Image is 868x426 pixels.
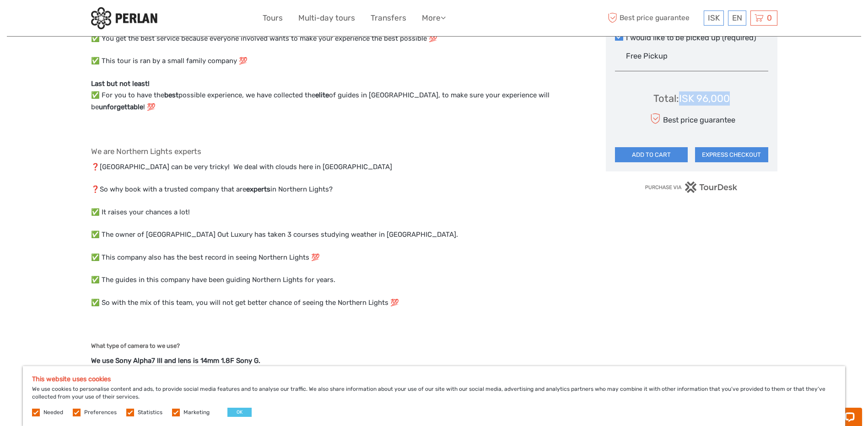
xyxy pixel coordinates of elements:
[422,11,446,25] a: More
[138,409,162,416] label: Statistics
[91,252,587,264] p: ✅ This company also has the best record in seeing Northern Lights 💯
[246,185,270,193] strong: experts
[183,409,210,416] label: Marketing
[91,342,180,349] strong: What type of camera to we use?
[298,11,355,25] a: Multi-day tours
[766,13,773,22] span: 0
[708,13,720,22] span: ISK
[91,78,587,113] p: ✅ For you to have the possible experience, we have collected the of guides in [GEOGRAPHIC_DATA], ...
[695,147,768,163] button: EXPRESS CHECKOUT
[91,297,587,309] p: ✅ So with the mix of this team, you will not get better chance of seeing the Northern Lights 💯
[84,409,117,416] label: Preferences
[91,274,587,286] p: ✅ The guides in this company have been guiding Northern Lights for years.
[227,408,252,417] button: OK
[606,11,701,26] span: Best price guarantee
[91,33,587,45] p: ✅ You get the best service because everyone involved wants to make your experience the best possi...
[263,11,283,25] a: Tours
[105,14,116,25] button: Open LiveChat chat widget
[645,181,738,193] img: PurchaseViaTourDesk.png
[43,409,63,416] label: Needed
[91,161,587,173] p: ❓[GEOGRAPHIC_DATA] can be very tricky! We deal with clouds here in [GEOGRAPHIC_DATA]
[615,32,768,43] label: I would like to be picked up (required)
[91,7,157,29] img: 288-6a22670a-0f57-43d8-a107-52fbc9b92f2c_logo_small.jpg
[315,91,329,99] strong: elite
[371,11,406,25] a: Transfers
[13,16,103,23] p: Chat now
[91,229,587,241] p: ✅ The owner of [GEOGRAPHIC_DATA] Out Luxury has taken 3 courses studying weather in [GEOGRAPHIC_D...
[164,91,178,99] strong: best
[653,91,730,106] div: Total : ISK 96,000
[91,184,587,196] p: ❓So why book with a trusted company that are in Northern Lights?
[626,52,668,60] span: Free Pickup
[91,207,587,218] p: ✅ It raises your chances a lot!
[728,11,746,26] div: EN
[615,147,688,163] button: ADD TO CART
[91,147,587,156] h4: We are Northern Lights experts
[32,375,836,383] h5: This website uses cookies
[99,103,143,111] strong: unforgettable
[23,366,845,426] div: We use cookies to personalise content and ads, to provide social media features and to analyse ou...
[91,357,545,377] strong: We use Sony Alpha7 III and lens is 14mm 1.8F Sony G. This is the best Northern Lights lens on the...
[91,55,587,67] p: ✅ This tour is ran by a small family company 💯
[91,80,150,88] strong: Last but not least!
[647,111,735,127] div: Best price guarantee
